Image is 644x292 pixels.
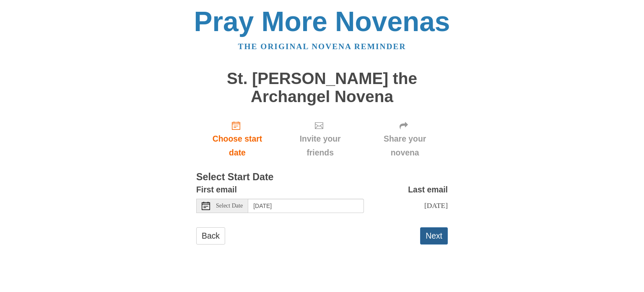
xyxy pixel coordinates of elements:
label: Last email [408,183,448,197]
label: First email [196,183,237,197]
span: Select Date [216,203,243,209]
a: Back [196,227,225,245]
div: Click "Next" to confirm your start date first. [278,114,362,164]
a: Pray More Novenas [194,6,450,37]
span: Choose start date [205,132,270,160]
h1: St. [PERSON_NAME] the Archangel Novena [196,70,448,105]
span: Share your novena [370,132,439,160]
a: The original novena reminder [238,42,406,51]
span: Invite your friends [287,132,353,160]
button: Next [420,227,448,245]
span: [DATE] [424,201,448,210]
div: Click "Next" to confirm your start date first. [362,114,448,164]
a: Choose start date [196,114,278,164]
h3: Select Start Date [196,172,448,183]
